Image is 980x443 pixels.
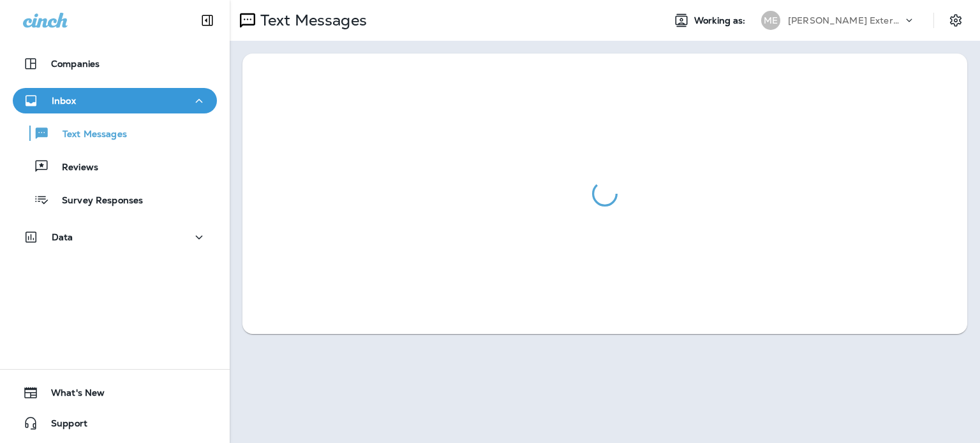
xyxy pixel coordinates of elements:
[13,410,217,436] button: Support
[50,129,127,141] p: Text Messages
[788,15,903,25] p: [PERSON_NAME] Exterminating
[49,195,143,207] p: Survey Responses
[52,96,76,106] p: Inbox
[13,153,217,180] button: Reviews
[38,388,105,403] span: What's New
[13,88,217,113] button: Inbox
[13,380,217,405] button: What's New
[694,15,748,26] span: Working as:
[13,224,217,250] button: Data
[49,162,98,174] p: Reviews
[13,186,217,213] button: Survey Responses
[761,11,780,30] div: ME
[51,59,100,69] p: Companies
[38,418,87,433] span: Support
[944,9,967,32] button: Settings
[255,11,367,30] p: Text Messages
[52,232,73,242] p: Data
[13,120,217,147] button: Text Messages
[13,51,217,76] button: Companies
[189,8,225,33] button: Collapse Sidebar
